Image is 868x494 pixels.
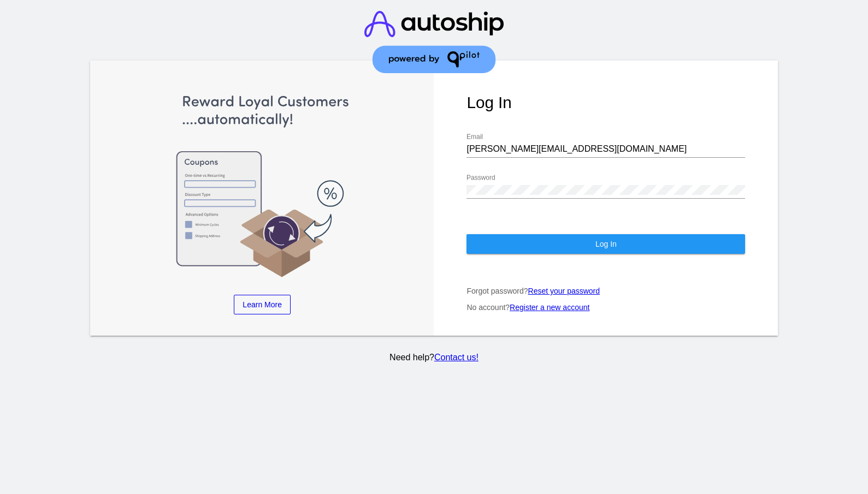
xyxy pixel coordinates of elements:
img: Apply Coupons Automatically to Scheduled Orders with QPilot [123,93,401,278]
a: Register a new account [510,303,589,312]
a: Contact us! [434,353,479,362]
p: No account? [467,303,745,312]
a: Learn More [234,295,291,314]
span: Learn More [243,300,282,309]
span: Log In [595,240,617,248]
input: Email [467,144,745,154]
p: Need help? [88,353,780,362]
button: Log In [467,234,745,254]
h1: Log In [467,93,745,112]
a: Reset your password [528,287,600,295]
p: Forgot password? [467,287,745,295]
